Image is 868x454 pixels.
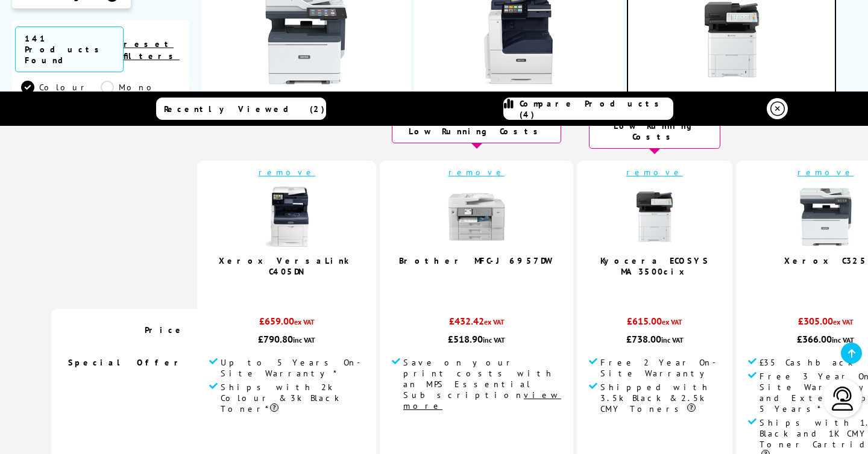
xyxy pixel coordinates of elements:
span: 141 Products Found [15,26,124,72]
a: remove [259,167,315,178]
span: inc VAT [832,335,854,344]
span: 4.9 [644,283,659,297]
a: Kyocera ECOSYS MA3500cix [687,75,777,87]
span: inc VAT [293,335,315,344]
span: £35 Cashback [759,357,853,368]
span: / 5 [829,272,842,286]
span: Special Offer [68,357,185,368]
a: reset filters [124,39,180,61]
a: Recently Viewed (2) [156,98,326,120]
span: ex VAT [833,317,854,326]
span: Recently Viewed (2) [164,103,325,114]
img: Brother-MFC-J6957DW-Front-Main-Small.jpg [447,187,507,247]
span: Compare Products (4) [520,98,673,120]
a: Brother MFC-J6957DW [399,255,554,266]
a: remove [797,167,854,178]
div: £790.80 [209,333,364,345]
span: inc VAT [661,335,684,344]
img: xerox-c325-front-small.jpg [796,187,856,247]
img: Kyocera-MA3500cix-Front-Small.jpg [624,187,685,247]
span: Price [145,325,185,335]
span: Shipped with 3.5k Black & 2.5k CMY Toners [600,382,720,414]
div: £432.42 [392,315,561,333]
div: £518.90 [392,333,561,345]
a: Xerox VersaLink C415 [261,75,351,87]
div: £615.00 [589,315,720,333]
span: 4.8 [276,283,291,297]
span: Free 2 Year On-Site Warranty [600,357,720,379]
div: £738.00 [589,333,720,345]
u: view more [403,390,561,411]
a: Xerox VersaLink C7120DN [474,75,564,87]
div: £659.00 [209,315,364,333]
a: Xerox VersaLink C405DN [219,255,354,277]
span: Ships with 2k Colour & 3k Black Toner* [221,382,364,414]
a: Colour [21,81,101,94]
span: Up to 5 Years On-Site Warranty* [221,357,364,379]
span: ex VAT [662,317,682,326]
span: ex VAT [484,317,505,326]
span: ex VAT [294,317,315,326]
span: / 5 [659,283,671,297]
img: C405_Front-small.jpg [257,187,317,247]
span: 5.0 [815,272,829,286]
a: Compare Products (4) [503,98,673,120]
span: inc VAT [483,335,505,344]
div: Low Running Costs [392,119,561,143]
a: remove [448,167,505,178]
a: Xerox C325 [784,255,867,266]
a: Kyocera ECOSYS MA3500cix [600,255,709,277]
span: / 5 [291,283,303,297]
div: Low Running Costs [589,114,720,149]
a: Mono [101,81,180,94]
img: user-headset-light.svg [831,387,855,411]
a: remove [626,167,683,178]
span: Save on your print costs with an MPS Essential Subscription [403,357,561,411]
